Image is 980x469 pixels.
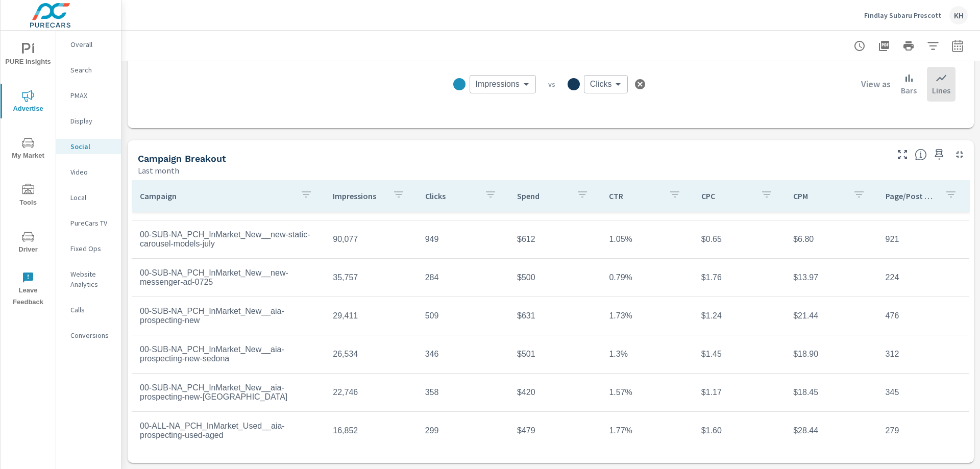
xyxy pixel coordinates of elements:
[509,341,601,367] td: $501
[509,227,601,252] td: $612
[931,146,947,163] span: Save this to your personalized report
[509,380,601,405] td: $420
[601,265,693,290] td: 0.79%
[536,80,568,89] p: vs
[333,191,384,201] p: Impressions
[70,243,113,254] p: Fixed Ops
[138,153,226,164] h5: Campaign Breakout
[693,303,785,329] td: $1.24
[70,167,113,177] p: Video
[56,241,121,256] div: Fixed Ops
[601,341,693,367] td: 1.3%
[874,36,894,56] button: "Export Report to PDF"
[932,84,950,96] p: Lines
[693,380,785,405] td: $1.17
[4,43,53,68] span: PURE Insights
[70,192,113,203] p: Local
[4,137,53,162] span: My Market
[56,190,121,205] div: Local
[584,75,628,93] div: Clicks
[56,215,121,231] div: PureCars TV
[70,39,113,50] p: Overall
[56,62,121,78] div: Search
[138,164,179,177] p: Last month
[132,337,325,372] td: 00-SUB-NA_PCH_InMarket_New__aia-prospecting-new-sedona
[785,380,877,405] td: $18.45
[785,303,877,329] td: $21.44
[877,265,969,290] td: 224
[601,418,693,443] td: 1.77%
[425,191,476,201] p: Clicks
[785,341,877,367] td: $18.90
[693,418,785,443] td: $1.60
[949,6,968,24] div: KH
[56,37,121,52] div: Overall
[864,11,941,20] p: Findlay Subaru Prescott
[877,341,969,367] td: 312
[56,88,121,103] div: PMAX
[601,227,693,252] td: 1.05%
[56,139,121,154] div: Social
[56,328,121,343] div: Conversions
[56,164,121,180] div: Video
[132,260,325,295] td: 00-SUB-NA_PCH_InMarket_New__new-messenger-ad-0725
[132,375,325,410] td: 00-SUB-NA_PCH_InMarket_New__aia-prospecting-new-[GEOGRAPHIC_DATA]
[417,227,509,252] td: 949
[470,75,536,93] div: Impressions
[417,341,509,367] td: 346
[70,218,113,228] p: PureCars TV
[693,341,785,367] td: $1.45
[4,184,53,209] span: Tools
[877,227,969,252] td: 921
[517,191,568,201] p: Spend
[132,222,325,257] td: 00-SUB-NA_PCH_InMarket_New__new-static-carousel-models-july
[132,413,325,448] td: 00-ALL-NA_PCH_InMarket_Used__aia-prospecting-used-aged
[693,265,785,290] td: $1.76
[793,191,844,201] p: CPM
[70,116,113,126] p: Display
[609,191,660,201] p: CTR
[56,113,121,129] div: Display
[417,418,509,443] td: 299
[886,191,937,201] p: Page/Post Action
[70,141,113,152] p: Social
[325,380,416,405] td: 22,746
[4,271,53,308] span: Leave Feedback
[325,303,416,329] td: 29,411
[785,227,877,252] td: $6.80
[877,418,969,443] td: 279
[70,330,113,340] p: Conversions
[894,146,911,163] button: Make Fullscreen
[877,303,969,329] td: 476
[4,90,53,115] span: Advertise
[70,305,113,315] p: Calls
[898,36,919,56] button: Print Report
[325,227,416,252] td: 90,077
[70,269,113,289] p: Website Analytics
[601,303,693,329] td: 1.73%
[601,380,693,405] td: 1.57%
[325,418,416,443] td: 16,852
[509,265,601,290] td: $500
[325,341,416,367] td: 26,534
[785,265,877,290] td: $13.97
[901,84,917,96] p: Bars
[590,79,612,89] span: Clicks
[1,31,56,312] div: nav menu
[923,36,943,56] button: Apply Filters
[325,265,416,290] td: 35,757
[56,302,121,317] div: Calls
[56,266,121,292] div: Website Analytics
[417,265,509,290] td: 284
[861,79,891,89] h6: View as
[4,231,53,256] span: Driver
[417,380,509,405] td: 358
[693,227,785,252] td: $0.65
[947,36,968,56] button: Select Date Range
[417,303,509,329] td: 509
[509,418,601,443] td: $479
[509,303,601,329] td: $631
[476,79,520,89] span: Impressions
[785,418,877,443] td: $28.44
[132,299,325,333] td: 00-SUB-NA_PCH_InMarket_New__aia-prospecting-new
